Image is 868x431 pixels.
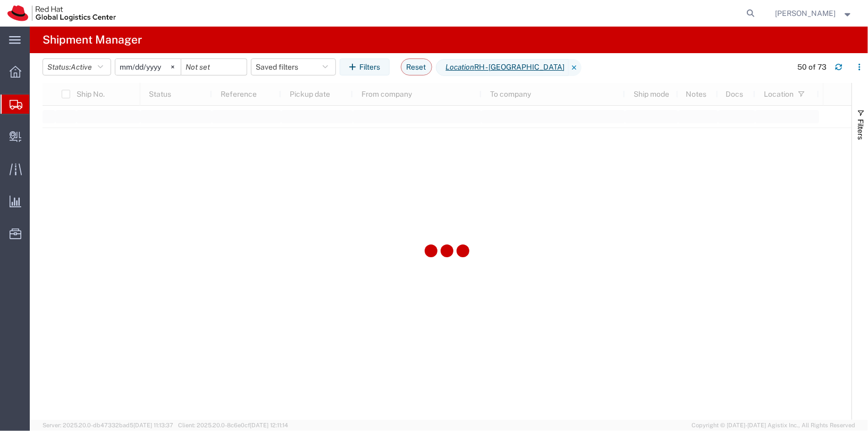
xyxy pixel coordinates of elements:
[692,421,855,430] span: Copyright © [DATE]-[DATE] Agistix Inc., All Rights Reserved
[401,58,432,75] button: Reset
[251,58,336,75] button: Saved filters
[856,119,865,140] span: Filters
[250,422,288,428] span: [DATE] 12:11:14
[436,59,569,76] span: Location RH - Singapore
[7,5,116,21] img: logo
[446,62,475,73] i: Location
[43,422,173,428] span: Server: 2025.20.0-db47332bad5
[43,27,142,53] h4: Shipment Manager
[71,63,92,71] span: Active
[775,7,854,20] button: [PERSON_NAME]
[133,422,173,428] span: [DATE] 11:13:37
[340,58,390,75] button: Filters
[178,422,288,428] span: Client: 2025.20.0-8c6e0cf
[181,59,247,75] input: Not set
[115,59,181,75] input: Not set
[43,58,111,75] button: Status:Active
[797,62,827,73] div: 50 of 73
[776,7,836,19] span: Sally Chua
